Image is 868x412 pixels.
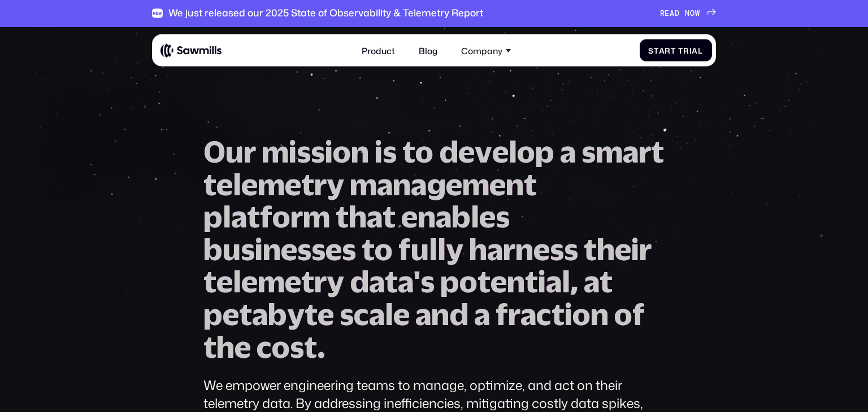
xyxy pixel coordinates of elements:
[385,265,398,298] span: t
[401,200,418,233] span: e
[572,298,591,331] span: o
[287,298,305,331] span: y
[651,135,664,168] span: t
[327,265,344,298] span: y
[615,233,631,266] span: e
[520,298,536,331] span: a
[660,9,717,18] a: READNOW
[524,168,537,201] span: t
[597,233,615,266] span: h
[327,168,344,201] span: y
[303,200,330,233] span: m
[614,298,632,331] span: o
[301,168,314,201] span: t
[550,233,564,266] span: s
[377,168,393,201] span: a
[412,39,444,62] a: Blog
[437,233,446,266] span: l
[318,298,334,331] span: e
[552,298,565,331] span: t
[507,265,525,298] span: n
[536,298,552,331] span: c
[301,265,314,298] span: t
[670,9,675,18] span: A
[584,265,600,298] span: a
[570,265,578,298] span: ,
[474,298,490,331] span: a
[258,265,285,298] span: m
[446,233,463,266] span: y
[393,298,410,331] span: e
[562,265,570,298] span: l
[349,200,367,233] span: h
[223,298,239,331] span: e
[508,298,520,331] span: r
[241,168,258,201] span: e
[462,168,489,201] span: m
[383,200,396,233] span: t
[458,135,475,168] span: e
[260,200,272,233] span: f
[362,233,375,266] span: t
[640,40,712,62] a: StartTrial
[393,168,411,201] span: n
[538,265,546,298] span: i
[418,200,436,233] span: n
[533,233,550,266] span: e
[314,265,327,298] span: r
[297,135,311,168] span: s
[233,168,241,201] span: l
[367,200,383,233] span: a
[479,200,496,233] span: e
[471,200,479,233] span: l
[452,200,471,233] span: b
[415,298,431,331] span: a
[440,265,459,298] span: p
[600,265,613,298] span: t
[203,331,216,363] span: t
[411,233,429,266] span: u
[314,168,327,201] span: r
[402,135,415,168] span: t
[489,168,506,201] span: e
[591,298,609,331] span: n
[262,135,289,168] span: m
[496,298,508,331] span: f
[517,135,535,168] span: o
[304,331,317,363] span: t
[257,331,272,363] span: c
[285,168,301,201] span: e
[469,233,487,266] span: h
[350,168,377,201] span: m
[632,298,645,331] span: f
[216,265,233,298] span: e
[340,298,354,331] span: s
[272,331,290,363] span: o
[596,135,623,168] span: m
[623,135,639,168] span: a
[311,135,325,168] span: s
[506,168,524,201] span: n
[492,135,509,168] span: e
[415,135,433,168] span: o
[639,233,652,266] span: r
[491,265,507,298] span: e
[203,135,225,168] span: O
[698,46,703,55] span: l
[648,46,654,55] span: S
[203,298,223,331] span: p
[244,135,256,168] span: r
[503,233,515,266] span: r
[241,265,258,298] span: e
[203,168,216,201] span: t
[446,168,462,201] span: e
[272,200,290,233] span: o
[268,298,287,331] span: b
[689,46,692,55] span: i
[285,265,301,298] span: e
[290,200,303,233] span: r
[584,233,597,266] span: t
[683,46,689,55] span: r
[692,46,698,55] span: a
[496,200,510,233] span: s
